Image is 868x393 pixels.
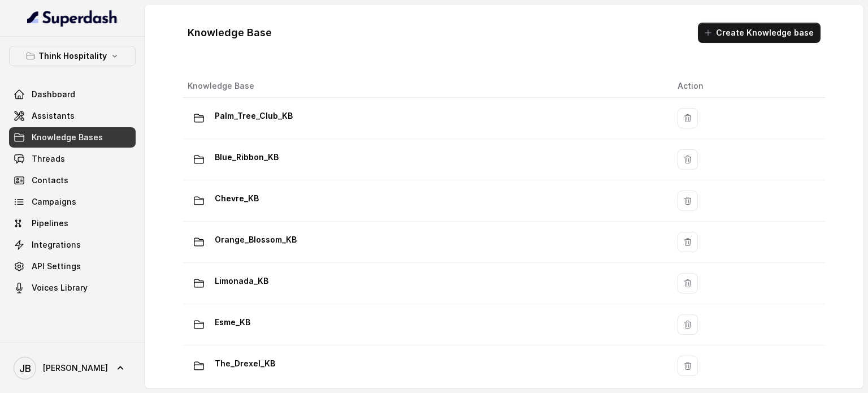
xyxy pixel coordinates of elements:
span: Campaigns [32,196,76,208]
span: Integrations [32,239,81,251]
a: Contacts [9,170,136,191]
th: Action [669,75,825,98]
a: Pipelines [9,213,136,234]
p: The_Drexel_KB [215,355,275,373]
th: Knowledge Base [183,75,669,98]
a: Voices Library [9,278,136,298]
span: Threads [32,153,65,165]
button: Create Knowledge base [698,23,821,43]
p: Orange_Blossom_KB [215,231,297,249]
a: API Settings [9,256,136,277]
span: Dashboard [32,89,75,100]
span: Pipelines [32,218,68,229]
a: Assistants [9,106,136,126]
p: Esme_KB [215,313,250,331]
a: Integrations [9,235,136,255]
span: [PERSON_NAME] [43,362,108,374]
img: light.svg [27,9,118,27]
p: Blue_Ribbon_KB [215,148,279,166]
a: Threads [9,149,136,169]
h1: Knowledge Base [188,24,272,42]
p: Palm_Tree_Club_KB [215,107,293,125]
span: Contacts [32,175,68,186]
p: Limonada_KB [215,272,268,290]
button: Think Hospitality [9,46,136,66]
a: Dashboard [9,84,136,105]
p: Chevre_KB [215,189,259,208]
span: Assistants [32,110,75,122]
span: Knowledge Bases [32,132,103,143]
span: API Settings [32,261,81,272]
text: JB [19,362,31,374]
span: Voices Library [32,282,88,293]
p: Think Hospitality [38,49,107,63]
a: Campaigns [9,192,136,212]
a: Knowledge Bases [9,127,136,148]
a: [PERSON_NAME] [9,352,136,384]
